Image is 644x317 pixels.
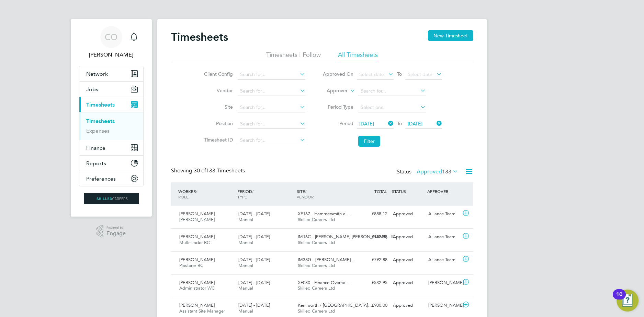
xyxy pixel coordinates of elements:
[79,171,143,186] button: Preferences
[202,120,233,126] label: Position
[426,208,461,220] div: Alliance Team
[86,71,108,77] span: Network
[408,121,422,127] span: [DATE]
[179,302,215,308] span: [PERSON_NAME]
[298,285,335,291] span: Skilled Careers Ltd
[86,160,106,167] span: Reports
[359,71,384,77] span: Select date
[179,240,210,245] span: Multi-Trader BC
[395,70,404,78] span: To
[202,104,233,110] label: Site
[390,185,426,197] div: STATUS
[79,97,143,112] button: Timesheets
[266,51,321,63] li: Timesheets I Follow
[79,66,143,81] button: Network
[317,87,348,94] label: Approver
[298,280,350,285] span: XF030 - Finance Overhe…
[238,257,270,263] span: [DATE] - [DATE]
[79,193,144,204] a: Go to home page
[408,71,432,77] span: Select date
[358,86,426,96] input: Search for...
[86,101,115,108] span: Timesheets
[359,121,374,127] span: [DATE]
[202,71,233,77] label: Client Config
[390,254,426,266] div: Approved
[86,127,110,134] a: Expenses
[79,140,143,155] button: Finance
[426,185,461,197] div: APPROVER
[305,188,306,194] span: /
[238,302,270,308] span: [DATE] - [DATE]
[238,280,270,285] span: [DATE] - [DATE]
[79,112,143,140] div: Timesheets
[374,188,387,194] span: TOTAL
[106,225,126,231] span: Powered by
[358,103,426,112] input: Select one
[194,167,245,174] span: 133 Timesheets
[298,308,335,314] span: Skilled Careers Ltd
[442,168,451,175] span: 133
[86,145,105,151] span: Finance
[426,277,461,289] div: [PERSON_NAME]
[617,290,639,312] button: Open Resource Center, 10 new notifications
[395,119,404,128] span: To
[338,51,378,63] li: All Timesheets
[428,30,473,41] button: New Timesheet
[297,194,314,199] span: VENDOR
[171,167,246,174] div: Showing
[238,136,305,145] input: Search for...
[79,82,143,97] button: Jobs
[390,231,426,243] div: Approved
[298,257,355,263] span: IM38G - [PERSON_NAME]…
[105,33,117,41] span: CO
[298,217,335,222] span: Skilled Careers Ltd
[194,167,206,174] span: 30 of
[298,263,335,268] span: Skilled Careers Ltd
[79,156,143,171] button: Reports
[179,285,215,291] span: Administrator WC
[202,137,233,143] label: Timesheet ID
[390,277,426,289] div: Approved
[295,185,354,203] div: SITE
[390,300,426,311] div: Approved
[298,240,335,245] span: Skilled Careers Ltd
[179,263,203,268] span: Plasterer BC
[238,217,253,222] span: Manual
[179,257,215,263] span: [PERSON_NAME]
[390,208,426,220] div: Approved
[323,104,353,110] label: Period Type
[358,136,380,147] button: Filter
[171,30,228,44] h2: Timesheets
[238,119,305,129] input: Search for...
[179,280,215,285] span: [PERSON_NAME]
[238,308,253,314] span: Manual
[354,254,390,266] div: £792.88
[236,185,295,203] div: PERIOD
[354,231,390,243] div: £792.88
[238,234,270,240] span: [DATE] - [DATE]
[238,103,305,112] input: Search for...
[177,185,236,203] div: WORKER
[426,300,461,311] div: [PERSON_NAME]
[179,234,215,240] span: [PERSON_NAME]
[238,211,270,217] span: [DATE] - [DATE]
[238,240,253,245] span: Manual
[323,71,353,77] label: Approved On
[298,211,350,217] span: XF167 - Hammersmith a…
[426,231,461,243] div: Alliance Team
[298,234,400,240] span: IM16C - [PERSON_NAME] [PERSON_NAME] - IN…
[178,194,189,199] span: ROLE
[106,231,126,236] span: Engage
[71,19,152,217] nav: Main navigation
[252,188,253,194] span: /
[86,86,98,93] span: Jobs
[238,70,305,80] input: Search for...
[417,168,458,175] label: Approved
[616,294,622,303] div: 10
[179,211,215,217] span: [PERSON_NAME]
[86,118,115,124] a: Timesheets
[238,263,253,268] span: Manual
[397,167,460,177] div: Status
[179,308,225,314] span: Assistant Site Manager
[84,193,139,204] img: skilledcareers-logo-retina.png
